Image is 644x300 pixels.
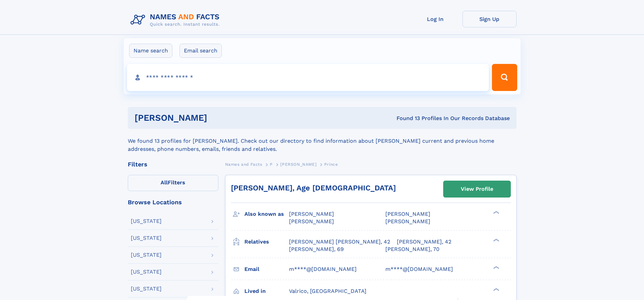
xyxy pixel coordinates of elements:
[289,288,366,294] span: Valrico, [GEOGRAPHIC_DATA]
[128,161,218,167] div: Filters
[462,11,517,27] a: Sign Up
[244,285,289,297] h3: Lived in
[128,11,225,29] img: Logo Names and Facts
[244,236,289,248] h3: Relatives
[492,64,517,91] button: Search Button
[492,287,500,292] div: ❯
[280,160,316,168] a: [PERSON_NAME]
[129,44,172,58] label: Name search
[128,199,218,205] div: Browse Locations
[244,263,289,275] h3: Email
[289,246,344,253] a: [PERSON_NAME], 69
[244,208,289,220] h3: Also known as
[131,252,162,258] div: [US_STATE]
[461,181,493,197] div: View Profile
[131,286,162,292] div: [US_STATE]
[270,160,273,168] a: P
[302,115,510,122] div: Found 13 Profiles In Our Records Database
[444,181,510,197] a: View Profile
[225,160,262,168] a: Names and Facts
[492,210,500,215] div: ❯
[161,179,168,186] span: All
[385,218,430,225] span: [PERSON_NAME]
[324,162,338,167] span: Prince
[131,218,162,224] div: [US_STATE]
[135,114,302,122] h1: [PERSON_NAME]
[492,265,500,270] div: ❯
[128,175,218,191] label: Filters
[127,64,489,91] input: search input
[131,269,162,275] div: [US_STATE]
[128,129,517,153] div: We found 13 profiles for [PERSON_NAME]. Check out our directory to find information about [PERSON...
[180,44,222,58] label: Email search
[492,238,500,242] div: ❯
[289,218,334,225] span: [PERSON_NAME]
[280,162,316,167] span: [PERSON_NAME]
[397,238,451,246] a: [PERSON_NAME], 42
[385,211,430,217] span: [PERSON_NAME]
[289,211,334,217] span: [PERSON_NAME]
[231,184,396,192] a: [PERSON_NAME], Age [DEMOGRAPHIC_DATA]
[385,246,439,253] a: [PERSON_NAME], 70
[270,162,273,167] span: P
[408,11,462,27] a: Log In
[289,238,390,246] a: [PERSON_NAME] [PERSON_NAME], 42
[131,235,162,241] div: [US_STATE]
